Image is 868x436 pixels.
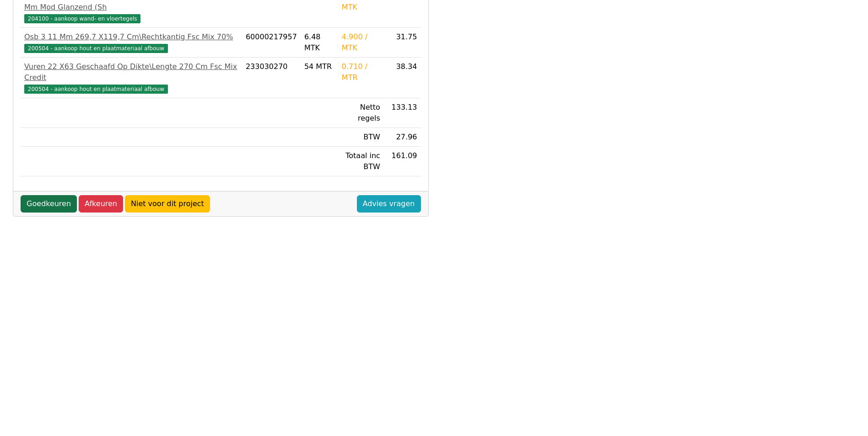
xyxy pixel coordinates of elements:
a: Niet voor dit project [125,195,210,213]
td: 233030270 [242,58,301,98]
td: 27.96 [384,128,421,147]
a: Vuren 22 X63 Geschaafd Op Dikte\Lengte 270 Cm Fsc Mix Credit200504 - aankoop hout en plaatmateria... [24,61,238,94]
div: Osb 3 11 Mm 269,7 X119,7 Cm\Rechtkantig Fsc Mix 70% [24,32,238,43]
span: 204100 - aankoop wand- en vloertegels [24,14,140,23]
td: Netto regels [338,98,384,128]
td: 133.13 [384,98,421,128]
div: 54 MTR [304,61,334,72]
td: 161.09 [384,147,421,176]
span: 200504 - aankoop hout en plaatmateriaal afbouw [24,85,168,94]
td: 31.75 [384,28,421,58]
td: 38.34 [384,58,421,98]
td: BTW [338,128,384,147]
div: 6.48 MTK [304,32,334,53]
a: Afkeuren [79,195,123,213]
div: 0.710 / MTR [342,61,380,83]
td: Totaal inc BTW [338,147,384,176]
div: 4.900 / MTK [342,32,380,53]
td: 60000217957 [242,28,301,58]
span: 200504 - aankoop hout en plaatmateriaal afbouw [24,44,168,53]
a: Advies vragen [357,195,421,213]
div: Vuren 22 X63 Geschaafd Op Dikte\Lengte 270 Cm Fsc Mix Credit [24,61,238,83]
a: Goedkeuren [21,195,77,213]
a: Osb 3 11 Mm 269,7 X119,7 Cm\Rechtkantig Fsc Mix 70%200504 - aankoop hout en plaatmateriaal afbouw [24,32,238,53]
